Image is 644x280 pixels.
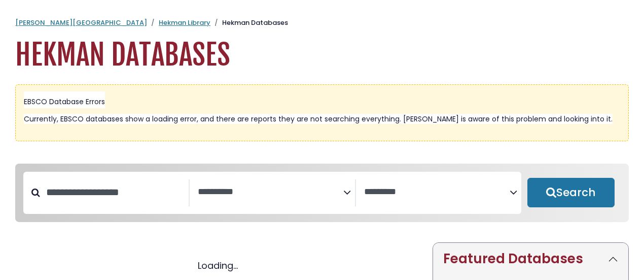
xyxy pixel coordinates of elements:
nav: breadcrumb [15,18,629,28]
textarea: Search [198,187,343,198]
div: Loading... [15,259,420,272]
h1: Hekman Databases [15,38,629,72]
span: Currently, EBSCO databases show a loading error, and there are reports they are not searching eve... [24,114,613,124]
a: Hekman Library [159,18,210,27]
li: Hekman Databases [210,18,288,28]
button: Featured Databases [433,243,628,275]
span: EBSCO Database Errors [24,97,105,107]
input: Search database by title or keyword [40,184,189,201]
a: [PERSON_NAME][GEOGRAPHIC_DATA] [15,18,147,27]
button: Submit for Search Results [527,178,615,207]
textarea: Search [364,187,510,198]
nav: Search filters [15,164,629,223]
